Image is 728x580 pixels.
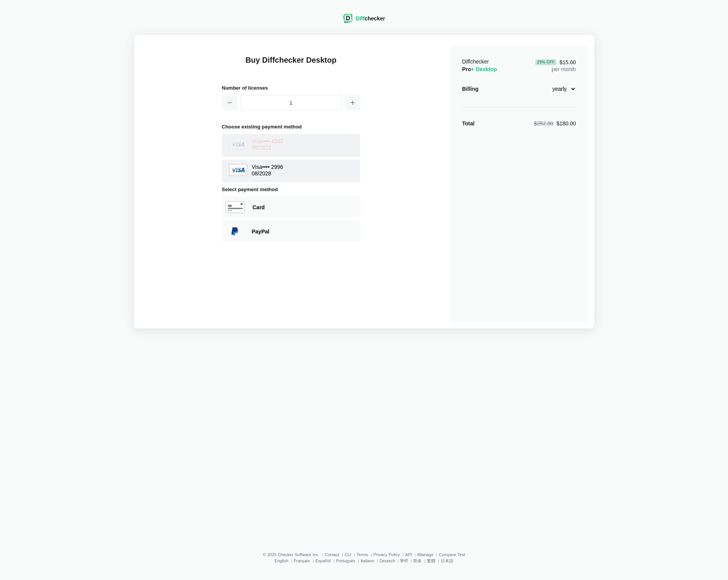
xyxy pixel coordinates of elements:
[439,552,465,557] a: Compare Text
[343,18,385,24] a: Diffchecker logoDiffchecker
[294,558,310,563] a: Français
[336,558,355,563] a: Português
[400,558,408,563] a: हिन्दी
[222,221,360,242] div: Paying with PayPal
[275,558,288,563] a: English
[222,123,360,131] h2: Choose existing payment method
[240,95,342,110] input: 1
[252,138,283,153] div: Visa •••• 4242 08 / 2022
[535,58,576,73] div: per month
[263,552,325,557] li: © 2025 Checker Software Inc.
[471,66,497,72] span: + Desktop
[253,203,357,211] div: Paying with Card
[373,552,400,557] a: Privacy Policy
[361,558,374,563] a: Italiano
[222,84,360,92] h2: Number of licenses
[343,14,353,23] img: Diffchecker logo
[380,558,395,563] a: Deutsch
[534,120,576,127] div: $180.00
[535,59,556,65] div: 29 % Off
[405,552,412,557] a: API
[356,15,365,22] span: Diff
[325,552,339,557] a: Contact
[229,164,247,177] img: Visa Logo
[356,15,385,22] div: checker
[222,160,360,182] button: Visa LogoVisa•••• 299608/2028
[417,552,433,557] a: iManage
[222,55,360,75] h1: Buy Diffchecker Desktop
[357,552,368,557] a: Terms
[222,197,360,218] div: Paying with Card
[535,59,576,65] span: $15.00
[534,120,553,127] span: $252.00
[252,164,283,178] div: Visa •••• 2996 08 / 2028
[462,58,489,65] span: Diffchecker
[252,228,357,235] div: Paying with PayPal
[229,138,247,151] img: Visa Logo
[222,185,360,193] h2: Select payment method
[427,558,435,563] a: 繁體
[462,66,497,72] span: Pro
[462,120,475,127] strong: Total
[345,552,351,557] a: CLI
[315,558,331,563] a: Español
[441,558,453,563] a: 日本語
[462,85,479,93] div: Billing
[413,558,421,563] a: 简体
[222,134,360,157] button: Visa LogoVisa•••• 424208/2022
